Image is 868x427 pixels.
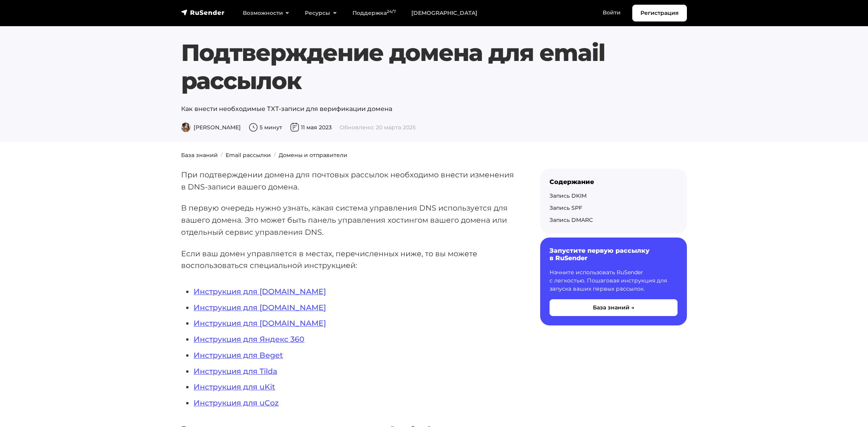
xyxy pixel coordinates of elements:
[194,318,326,328] a: Инструкция для [DOMAIN_NAME]
[235,5,297,21] a: Возможности
[181,152,218,159] a: База знаний
[181,39,687,95] h1: Подтверждение домена для email рассылок
[194,382,275,391] a: Инструкция для uKit
[550,268,678,293] p: Начните использовать RuSender с легкостью. Пошаговая инструкция для запуска ваших первых рассылок.
[249,124,282,131] span: 5 минут
[194,303,326,312] a: Инструкция для [DOMAIN_NAME]
[290,124,332,131] span: 11 мая 2023
[194,350,283,360] a: Инструкция для Beget
[595,5,628,21] a: Войти
[176,151,692,159] nav: breadcrumb
[249,123,258,132] img: Время чтения
[226,152,271,159] a: Email рассылки
[181,248,515,272] p: Если ваш домен управляется в местах, перечисленных ниже, то вы можете воспользоваться специальной...
[550,216,593,223] a: Запись DMARC
[297,5,344,21] a: Ресурсы
[550,192,587,199] a: Запись DKIM
[181,9,225,16] img: RuSender
[387,9,396,14] sup: 24/7
[632,5,687,21] a: Регистрация
[279,152,347,159] a: Домены и отправители
[194,287,326,296] a: Инструкция для [DOMAIN_NAME]
[181,124,241,131] span: [PERSON_NAME]
[181,104,687,114] p: Как внести необходимые ТХТ-записи для верификации домена
[550,247,678,262] h6: Запустите первую рассылку в RuSender
[550,204,582,211] a: Запись SPF
[194,334,304,344] a: Инструкция для Яндекс 360
[340,124,416,131] span: Обновлено: 20 марта 2025
[194,398,279,407] a: Инструкция для uCoz
[550,299,678,316] button: База знаний →
[404,5,485,21] a: [DEMOGRAPHIC_DATA]
[550,178,678,186] div: Содержание
[194,366,277,376] a: Инструкция для Tilda
[345,5,404,21] a: Поддержка24/7
[290,123,299,132] img: Дата публикации
[181,202,515,238] p: В первую очередь нужно узнать, какая система управления DNS используется для вашего домена. Это м...
[540,238,687,325] a: Запустите первую рассылку в RuSender Начните использовать RuSender с легкостью. Пошаговая инструк...
[181,169,515,193] p: При подтверждении домена для почтовых рассылок необходимо внести изменения в DNS-записи вашего до...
